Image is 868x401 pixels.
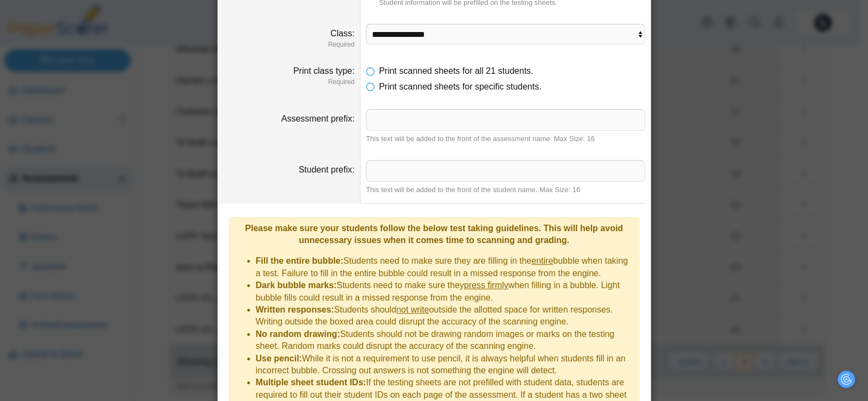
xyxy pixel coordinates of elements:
[256,353,634,377] li: While it is not a requirement to use pencil, it is always helpful when students fill in an incorr...
[293,66,355,75] label: Print class type
[256,281,337,290] b: Dark bubble marks:
[464,281,509,290] u: press firmly
[379,66,533,75] span: Print scanned sheets for all 21 students.
[379,82,542,91] span: Print scanned sheets for specific students.
[256,255,634,279] li: Students need to make sure they are filling in the bubble when taking a test. Failure to fill in ...
[366,185,645,195] div: This text will be added to the front of the student name. Max Size: 16
[396,305,429,314] u: not write
[366,134,645,144] div: This text will be added to the front of the assessment name. Max Size: 16
[256,256,344,265] b: Fill the entire bubble:
[281,114,355,123] label: Assessment prefix
[299,165,355,174] label: Student prefix
[256,354,302,363] b: Use pencil:
[245,224,623,245] b: Please make sure your students follow the below test taking guidelines. This will help avoid unne...
[256,378,367,387] b: Multiple sheet student IDs:
[256,305,335,314] b: Written responses:
[223,40,355,49] dfn: Required
[223,78,355,87] dfn: Required
[330,29,354,38] label: Class
[256,279,634,304] li: Students need to make sure they when filling in a bubble. Light bubble fills could result in a mi...
[256,328,634,353] li: Students should not be drawing random images or marks on the testing sheet. Random marks could di...
[256,329,340,339] b: No random drawing:
[256,304,634,328] li: Students should outside the allotted space for written responses. Writing outside the boxed area ...
[531,256,553,265] u: entire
